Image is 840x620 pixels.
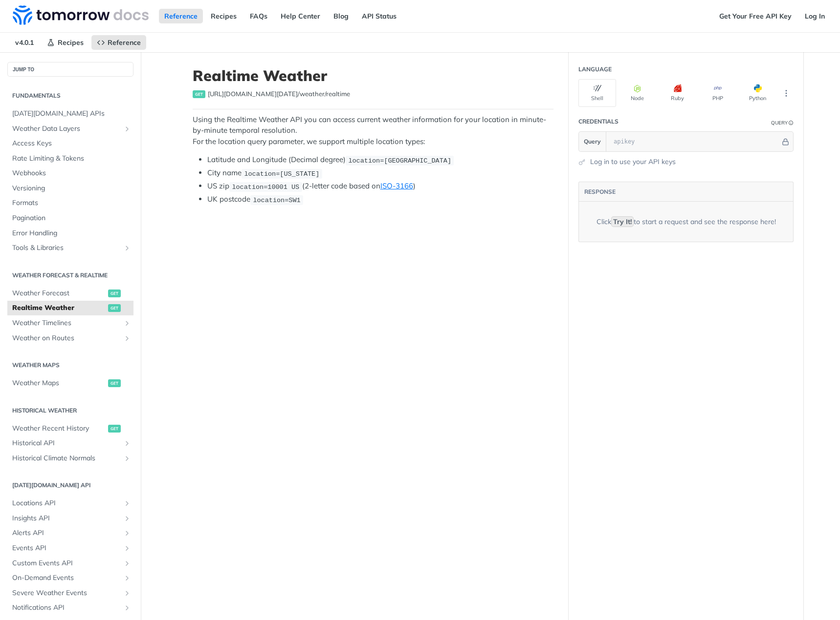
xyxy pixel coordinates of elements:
[7,301,133,315] a: Realtime Weatherget
[779,86,794,101] button: More Languages
[12,109,131,119] span: [DATE][DOMAIN_NAME] APIs
[123,244,131,252] button: Show subpages for Tools & Libraries
[7,166,133,181] a: Webhooks
[12,588,121,598] span: Severe Weather Events
[207,181,553,192] li: US zip (2-letter code based on )
[12,213,131,223] span: Pagination
[244,9,273,23] a: FAQs
[108,289,121,297] span: get
[7,361,133,370] h2: Weather Maps
[123,439,131,447] button: Show subpages for Historical API
[12,424,106,434] span: Weather Recent History
[123,125,131,133] button: Show subpages for Weather Data Layers
[91,35,146,50] a: Reference
[771,119,794,126] div: QueryInformation
[7,196,133,210] a: Formats
[108,304,121,312] span: get
[7,151,133,166] a: Rate Limiting & Tokens
[7,181,133,196] a: Versioning
[123,455,131,462] button: Show subpages for Historical Climate Normals
[12,573,121,583] span: On-Demand Events
[7,91,133,100] h2: Fundamentals
[780,137,791,146] button: Hide
[380,181,413,190] a: ISO-3166
[584,137,601,146] span: Query
[7,62,133,77] button: JUMP TO
[12,139,131,148] span: Access Keys
[123,544,131,552] button: Show subpages for Events API
[699,79,736,107] button: PHP
[207,154,553,165] li: Latitude and Longitude (Decimal degree)
[12,498,121,508] span: Locations API
[12,543,121,553] span: Events API
[229,182,302,192] code: location=10001 US
[584,187,616,197] button: RESPONSE
[242,169,322,179] code: location=[US_STATE]
[12,558,121,568] span: Custom Events API
[42,35,89,50] a: Recipes
[7,226,133,241] a: Error Handling
[123,589,131,597] button: Show subpages for Severe Weather Events
[193,67,553,84] h1: Realtime Weather
[208,89,350,99] span: https://api.tomorrow.io/v4/weather/realtime
[7,316,133,331] a: Weather TimelinesShow subpages for Weather Timelines
[7,571,133,585] a: On-Demand EventsShow subpages for On-Demand Events
[108,38,141,47] span: Reference
[193,90,205,98] span: get
[12,198,131,208] span: Formats
[7,331,133,346] a: Weather on RoutesShow subpages for Weather on Routes
[7,496,133,511] a: Locations APIShow subpages for Locations API
[12,243,121,253] span: Tools & Libraries
[7,406,133,415] h2: Historical Weather
[7,436,133,451] a: Historical APIShow subpages for Historical API
[578,79,616,107] button: Shell
[250,195,303,205] code: location=SW1
[58,38,84,47] span: Recipes
[7,241,133,255] a: Tools & LibrariesShow subpages for Tools & Libraries
[7,541,133,556] a: Events APIShow subpages for Events API
[7,286,133,301] a: Weather Forecastget
[12,603,121,613] span: Notifications API
[7,136,133,151] a: Access Keys
[7,211,133,226] a: Pagination
[7,481,133,490] h2: [DATE][DOMAIN_NAME] API
[7,556,133,571] a: Custom Events APIShow subpages for Custom Events API
[739,79,776,107] button: Python
[590,157,676,167] a: Log in to use your API keys
[159,9,203,23] a: Reference
[7,600,133,615] a: Notifications APIShow subpages for Notifications API
[207,194,553,205] li: UK postcode
[12,124,121,134] span: Weather Data Layers
[108,425,121,433] span: get
[205,9,242,23] a: Recipes
[123,604,131,612] button: Show subpages for Notifications API
[7,421,133,436] a: Weather Recent Historyget
[12,228,131,238] span: Error Handling
[611,216,634,227] code: Try It!
[207,167,553,179] li: City name
[12,154,131,164] span: Rate Limiting & Tokens
[108,379,121,387] span: get
[275,9,326,23] a: Help Center
[123,515,131,522] button: Show subpages for Insights API
[12,303,106,313] span: Realtime Weather
[7,586,133,600] a: Severe Weather EventsShow subpages for Severe Weather Events
[12,378,106,388] span: Weather Maps
[782,89,791,98] svg: More ellipsis
[7,122,133,136] a: Weather Data LayersShow subpages for Weather Data Layers
[123,334,131,342] button: Show subpages for Weather on Routes
[356,9,402,23] a: API Status
[10,35,39,50] span: v4.0.1
[12,528,121,538] span: Alerts API
[799,9,830,23] a: Log In
[12,318,121,328] span: Weather Timelines
[771,119,788,126] div: Query
[12,438,121,448] span: Historical API
[714,9,797,23] a: Get Your Free API Key
[123,574,131,582] button: Show subpages for On-Demand Events
[13,5,149,25] img: Tomorrow.io Weather API Docs
[619,79,656,107] button: Node
[328,9,354,23] a: Blog
[123,319,131,327] button: Show subpages for Weather Timelines
[12,333,121,343] span: Weather on Routes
